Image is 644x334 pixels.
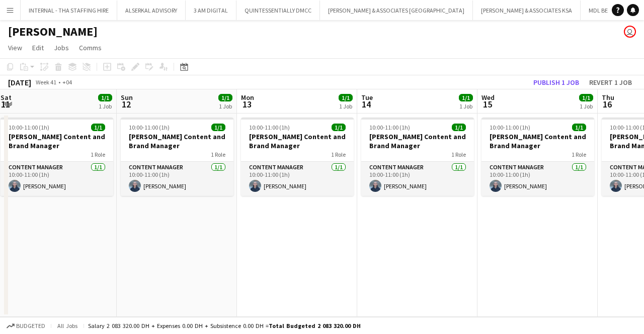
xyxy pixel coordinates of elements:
a: Jobs [50,41,73,54]
div: 1 Job [580,102,593,110]
span: 1/1 [452,124,466,131]
span: 1/1 [218,94,232,101]
span: Budgeted [16,322,45,329]
div: [DATE] [8,77,31,87]
app-job-card: 10:00-11:00 (1h)1/1[PERSON_NAME] Content and Brand Manager1 RoleContent Manager1/110:00-11:00 (1h... [241,118,354,196]
span: 10:00-11:00 (1h) [369,124,410,131]
span: 16 [600,98,614,110]
h1: [PERSON_NAME] [8,24,98,39]
button: INTERNAL - THA STAFFING HIRE [21,1,117,20]
button: [PERSON_NAME] & ASSOCIATES [GEOGRAPHIC_DATA] [320,1,473,20]
button: Revert 1 job [585,76,636,89]
span: Sat [1,93,12,102]
span: 15 [480,98,495,110]
div: 1 Job [459,102,472,110]
h3: [PERSON_NAME] Content and Brand Manager [481,132,594,150]
a: Comms [75,41,106,54]
span: 13 [239,98,254,110]
button: Publish 1 job [529,76,583,89]
a: Edit [28,41,48,54]
span: Jobs [54,43,69,52]
span: Edit [32,43,44,52]
app-card-role: Content Manager1/110:00-11:00 (1h)[PERSON_NAME] [121,162,233,196]
h3: [PERSON_NAME] Content and Brand Manager [241,132,354,150]
span: 1/1 [459,94,473,101]
span: Tue [361,93,373,102]
span: Comms [79,43,102,52]
app-job-card: 10:00-11:00 (1h)1/1[PERSON_NAME] Content and Brand Manager1 RoleContent Manager1/110:00-11:00 (1h... [121,118,233,196]
button: Budgeted [5,320,47,331]
app-card-role: Content Manager1/110:00-11:00 (1h)[PERSON_NAME] [241,162,354,196]
div: 1 Job [99,102,112,110]
app-card-role: Content Manager1/110:00-11:00 (1h)[PERSON_NAME] [1,162,113,196]
span: 10:00-11:00 (1h) [9,124,49,131]
h3: [PERSON_NAME] Content and Brand Manager [1,132,113,150]
app-job-card: 10:00-11:00 (1h)1/1[PERSON_NAME] Content and Brand Manager1 RoleContent Manager1/110:00-11:00 (1h... [481,118,594,196]
span: 1 Role [451,151,466,158]
span: 1 Role [572,151,586,158]
span: 10:00-11:00 (1h) [129,124,170,131]
span: All jobs [55,322,79,329]
div: Salary 2 083 320.00 DH + Expenses 0.00 DH + Subsistence 0.00 DH = [88,322,361,329]
app-job-card: 10:00-11:00 (1h)1/1[PERSON_NAME] Content and Brand Manager1 RoleContent Manager1/110:00-11:00 (1h... [1,118,113,196]
span: 1/1 [572,124,586,131]
span: 10:00-11:00 (1h) [490,124,530,131]
span: Mon [241,93,254,102]
span: View [8,43,22,52]
div: 1 Job [219,102,232,110]
button: QUINTESSENTIALLY DMCC [236,1,320,20]
span: 1/1 [579,94,593,101]
app-user-avatar: Nickola Dsouza [624,26,636,38]
span: 1 Role [91,151,105,158]
span: 1/1 [98,94,112,101]
app-card-role: Content Manager1/110:00-11:00 (1h)[PERSON_NAME] [481,162,594,196]
a: View [4,41,26,54]
span: 10:00-11:00 (1h) [249,124,290,131]
app-job-card: 10:00-11:00 (1h)1/1[PERSON_NAME] Content and Brand Manager1 RoleContent Manager1/110:00-11:00 (1h... [361,118,474,196]
span: Thu [602,93,614,102]
span: 1 Role [331,151,346,158]
span: Sun [121,93,133,102]
span: 1/1 [332,124,346,131]
app-card-role: Content Manager1/110:00-11:00 (1h)[PERSON_NAME] [361,162,474,196]
h3: [PERSON_NAME] Content and Brand Manager [121,132,233,150]
div: 1 Job [339,102,352,110]
button: ALSERKAL ADVISORY [117,1,186,20]
button: [PERSON_NAME] & ASSOCIATES KSA [473,1,581,20]
span: 12 [119,98,133,110]
span: Total Budgeted 2 083 320.00 DH [269,322,361,329]
h3: [PERSON_NAME] Content and Brand Manager [361,132,474,150]
div: +04 [62,78,72,86]
span: Week 41 [33,78,58,86]
span: 1/1 [339,94,353,101]
span: Wed [481,93,495,102]
span: 1/1 [91,124,105,131]
button: MDL BEAST LLC [581,1,637,20]
span: 1 Role [211,151,225,158]
span: 14 [360,98,373,110]
button: 3 AM DIGITAL [186,1,236,20]
span: 1/1 [211,124,225,131]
